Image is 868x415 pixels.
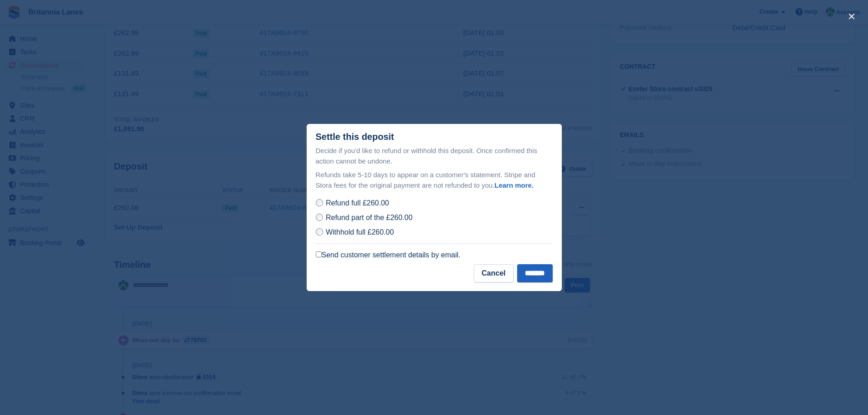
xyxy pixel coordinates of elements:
[316,228,323,236] input: Withhold full £260.00
[474,264,513,282] button: Cancel
[316,214,323,221] input: Refund part of the £260.00
[316,146,553,166] p: Decide if you'd like to refund or withhold this deposit. Once confirmed this action cannot be und...
[316,199,323,206] input: Refund full £260.00
[316,132,394,142] div: Settle this deposit
[326,214,412,221] span: Refund part of the £260.00
[494,181,534,189] a: Learn more.
[326,228,394,236] span: Withhold full £260.00
[316,251,322,257] input: Send customer settlement details by email.
[844,9,859,24] button: close
[316,251,461,260] label: Send customer settlement details by email.
[316,170,553,190] p: Refunds take 5-10 days to appear on a customer's statement. Stripe and Stora fees for the origina...
[326,199,389,207] span: Refund full £260.00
